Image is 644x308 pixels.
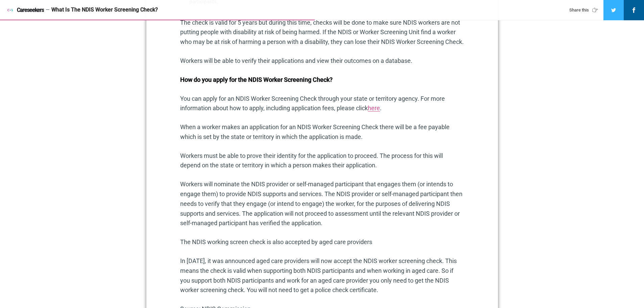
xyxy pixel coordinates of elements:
p: In [DATE], it was announced aged care providers will now accept the NDIS worker screening check. ... [180,256,464,295]
p: Workers must be able to prove their identity for the application to proceed. The process for this... [180,151,464,171]
p: You can apply for an NDIS Worker Screening Check through your state or territory agency. For more... [180,94,464,114]
div: What Is The NDIS Worker Screening Check? [51,6,556,14]
span: Careseekers [17,7,44,13]
p: The check is valid for 5 years but during this time, checks will be done to make sure NDIS worker... [180,18,464,47]
p: When a worker makes an application for an NDIS Worker Screening Check there will be a fee payable... [180,122,464,142]
p: The NDIS working screen check is also accepted by aged care providers [180,237,464,247]
div: Share this [569,7,600,13]
strong: How do you apply for the NDIS Worker Screening Check? [180,76,333,83]
span: — [46,7,50,13]
a: here [368,104,380,112]
img: Careseekers icon [7,7,14,14]
p: Workers will be able to verify their applications and view their outcomes on a database. [180,56,464,66]
a: Careseekers [7,7,44,14]
p: Workers will nominate the NDIS provider or self-managed participant that engages them (or intends... [180,180,464,228]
